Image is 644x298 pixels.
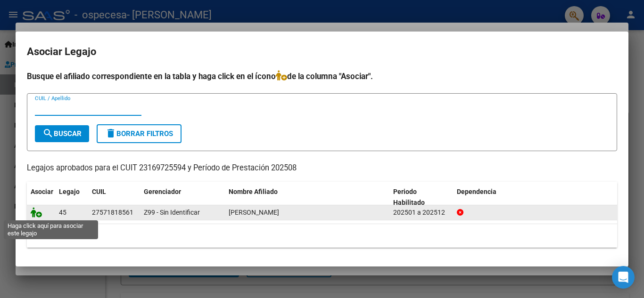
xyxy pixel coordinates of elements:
[97,124,182,143] button: Borrar Filtros
[35,125,89,142] button: Buscar
[42,128,54,139] mat-icon: search
[229,209,279,216] span: VERON PIA LIZANA
[27,224,617,248] div: 1 registros
[59,188,80,195] span: Legajo
[393,188,425,206] span: Periodo Habilitado
[105,128,116,139] mat-icon: delete
[140,182,225,213] datatable-header-cell: Gerenciador
[144,188,181,195] span: Gerenciador
[42,129,82,138] span: Buscar
[144,209,200,216] span: Z99 - Sin Identificar
[27,162,617,174] p: Legajos aprobados para el CUIT 23169725594 y Período de Prestación 202508
[59,209,66,216] span: 45
[55,182,88,213] datatable-header-cell: Legajo
[393,207,449,218] div: 202501 a 202512
[229,188,278,195] span: Nombre Afiliado
[92,188,106,195] span: CUIL
[612,266,635,289] div: Open Intercom Messenger
[27,70,617,82] h4: Busque el afiliado correspondiente en la tabla y haga click en el ícono de la columna "Asociar".
[453,182,618,213] datatable-header-cell: Dependencia
[457,188,496,195] span: Dependencia
[88,182,140,213] datatable-header-cell: CUIL
[31,188,53,195] span: Asociar
[225,182,389,213] datatable-header-cell: Nombre Afiliado
[27,43,617,61] h2: Asociar Legajo
[389,182,453,213] datatable-header-cell: Periodo Habilitado
[92,207,133,218] div: 27571818561
[27,182,55,213] datatable-header-cell: Asociar
[105,129,173,138] span: Borrar Filtros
